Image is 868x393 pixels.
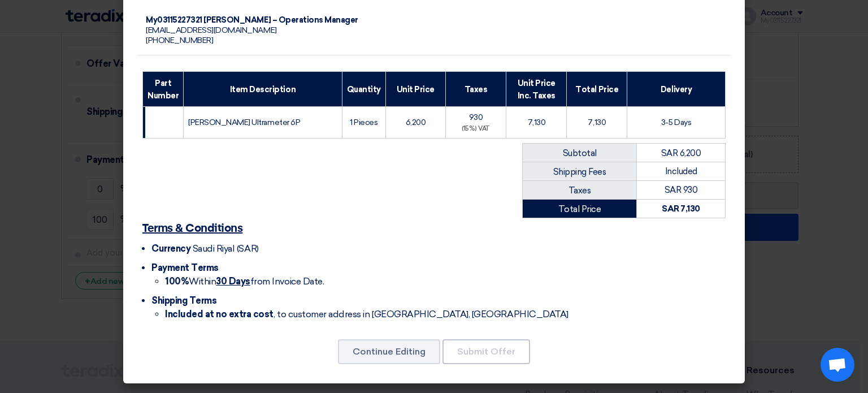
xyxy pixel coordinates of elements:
[147,79,179,101] font: Part Number
[469,113,483,122] font: 930
[397,85,435,94] font: Unit Price
[462,125,490,132] font: (15%) VAT
[821,348,854,382] div: Open chat
[146,25,277,35] font: [EMAIL_ADDRESS][DOMAIN_NAME]
[563,148,597,158] font: Subtotal
[528,118,546,127] font: 7,130
[465,85,488,94] font: Taxes
[518,79,555,101] font: Unit Price Inc. Taxes
[575,85,618,94] font: Total Price
[661,118,691,127] font: 3-5 Days
[151,243,190,254] font: Currency
[406,118,426,127] font: 6,200
[216,276,250,287] font: 30 Days
[151,295,216,306] font: Shipping Terms
[230,85,296,94] font: Item Description
[442,339,530,364] button: Submit Offer
[662,204,700,214] font: SAR 7,130
[274,309,568,319] font: , to customer address in [GEOGRAPHIC_DATA], [GEOGRAPHIC_DATA]
[338,339,440,364] button: Continue Editing
[353,346,426,357] font: Continue Editing
[588,118,606,127] font: 7,130
[661,148,701,158] font: SAR 6,200
[189,276,216,287] font: Within
[151,262,219,273] font: Payment Terms
[661,85,692,94] font: Delivery
[193,243,259,254] font: Saudi Riyal (SAR)
[665,185,698,195] font: SAR 930
[568,185,591,196] font: Taxes
[553,167,606,177] font: Shipping Fees
[165,309,274,319] font: Included at no extra cost
[142,223,242,234] font: Terms & Conditions
[165,276,189,287] font: 100%
[146,15,358,25] font: My03115227321 [PERSON_NAME] – Operations Manager
[665,166,697,176] font: Included
[250,276,324,287] font: from Invoice Date.
[350,118,377,127] font: 1 Pieces
[146,36,213,45] font: [PHONE_NUMBER]
[457,346,515,357] font: Submit Offer
[188,118,300,127] font: [PERSON_NAME] Ultrameter 6P
[558,204,601,214] font: Total Price
[347,85,381,94] font: Quantity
